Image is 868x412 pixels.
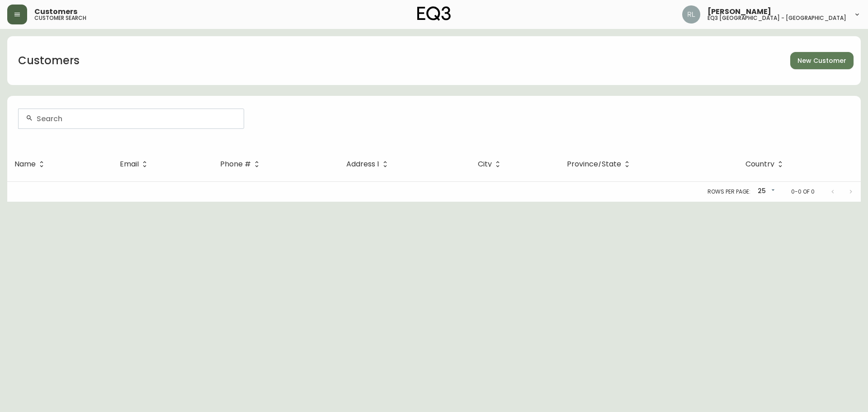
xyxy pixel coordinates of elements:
[18,53,80,68] h1: Customers
[682,5,700,24] img: 91cc3602ba8cb70ae1ccf1ad2913f397
[478,161,492,167] span: City
[708,8,771,15] span: [PERSON_NAME]
[708,15,846,21] h5: eq3 [GEOGRAPHIC_DATA] - [GEOGRAPHIC_DATA]
[14,160,47,168] span: Name
[745,160,786,168] span: Country
[745,161,774,167] span: Country
[220,161,251,167] span: Phone #
[567,161,621,167] span: Province/State
[120,161,139,167] span: Email
[220,160,263,168] span: Phone #
[14,161,36,167] span: Name
[567,160,633,168] span: Province/State
[34,8,77,15] span: Customers
[120,160,151,168] span: Email
[346,161,379,167] span: Address 1
[791,188,815,196] p: 0-0 of 0
[708,188,750,196] p: Rows per page:
[754,184,777,199] div: 25
[34,15,86,21] h5: customer search
[478,160,504,168] span: City
[346,160,391,168] span: Address 1
[37,114,236,123] input: Search
[790,52,854,69] button: New Customer
[797,55,846,66] span: New Customer
[417,6,451,21] img: logo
